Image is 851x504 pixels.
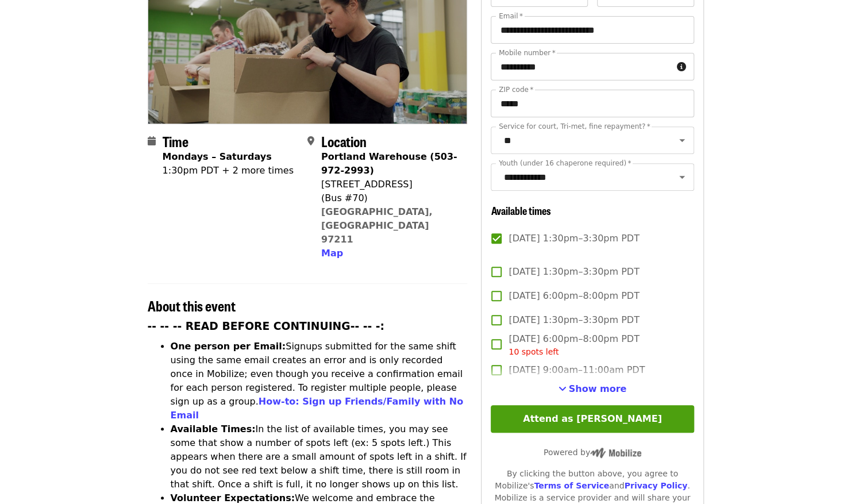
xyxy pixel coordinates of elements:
[499,86,533,93] label: ZIP code
[491,53,672,80] input: Mobile number
[307,136,314,147] i: map-marker-alt icon
[624,481,687,490] a: Privacy Policy
[171,424,256,434] strong: Available Times:
[163,131,188,151] span: Time
[491,405,694,433] button: Attend as [PERSON_NAME]
[509,332,639,358] span: [DATE] 6:00pm–8:00pm PDT
[321,151,457,176] strong: Portland Warehouse (503-972-2993)
[509,347,559,356] span: 10 spots left
[491,203,550,218] span: Available times
[171,341,286,352] strong: One person per Email:
[171,340,468,422] li: Signups submitted for the same shift using the same email creates an error and is only recorded o...
[491,90,694,117] input: ZIP code
[499,49,555,56] label: Mobile number
[509,232,639,245] span: [DATE] 1:30pm–3:30pm PDT
[534,481,609,490] a: Terms of Service
[321,178,458,191] div: [STREET_ADDRESS]
[544,448,641,457] span: Powered by
[171,493,295,503] strong: Volunteer Expectations:
[148,295,236,316] span: About this event
[321,206,433,245] a: [GEOGRAPHIC_DATA], [GEOGRAPHIC_DATA] 97211
[677,61,686,72] i: circle-info icon
[509,313,639,327] span: [DATE] 1:30pm–3:30pm PDT
[148,136,156,147] i: calendar icon
[590,448,641,458] img: Powered by Mobilize
[509,265,639,279] span: [DATE] 1:30pm–3:30pm PDT
[321,247,343,260] button: Map
[674,132,690,148] button: Open
[499,123,650,130] label: Service for court, Tri-met, fine repayment?
[569,383,627,394] span: Show more
[559,382,627,396] button: See more timeslots
[499,160,631,167] label: Youth (under 16 chaperone required)
[321,191,458,205] div: (Bus #70)
[171,422,468,491] li: In the list of available times, you may see some that show a number of spots left (ex: 5 spots le...
[163,164,294,178] div: 1:30pm PDT + 2 more times
[321,248,343,259] span: Map
[499,13,523,20] label: Email
[321,131,367,151] span: Location
[674,169,690,185] button: Open
[171,396,464,421] a: How-to: Sign up Friends/Family with No Email
[509,289,639,303] span: [DATE] 6:00pm–8:00pm PDT
[509,363,645,377] span: [DATE] 9:00am–11:00am PDT
[491,16,694,44] input: Email
[148,320,384,332] strong: -- -- -- READ BEFORE CONTINUING-- -- -:
[163,151,272,162] strong: Mondays – Saturdays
